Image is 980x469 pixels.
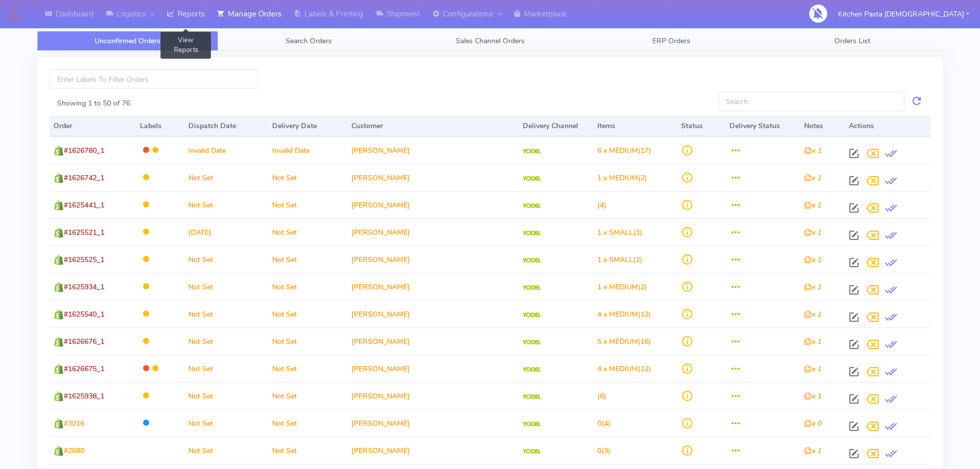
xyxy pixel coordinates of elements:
[523,449,541,454] img: Yodel
[347,300,519,327] td: [PERSON_NAME]
[49,116,136,136] th: Order
[57,98,130,109] label: Showing 1 to 50 of 76
[800,116,845,136] th: Notes
[64,364,104,374] span: #1626675_1
[597,446,601,456] span: 0
[804,200,821,210] i: x 1
[523,394,541,399] img: Yodel
[523,231,541,236] img: Yodel
[268,218,348,246] td: Not Set
[347,116,519,136] th: Customer
[184,382,268,409] td: Not Set
[184,273,268,300] td: Not Set
[64,337,104,346] span: #1626676_1
[597,337,638,346] span: 5 x MEDIUM
[347,136,519,164] td: [PERSON_NAME]
[718,92,904,111] input: Search
[184,136,268,164] td: Invalid Date
[64,173,104,183] span: #1626742_1
[830,4,977,25] button: Kitchen Pasta [DEMOGRAPHIC_DATA]
[64,419,84,428] span: #3016
[597,146,638,155] span: 6 x MEDIUM
[268,409,348,437] td: Not Set
[597,146,651,155] span: (17)
[597,255,633,265] span: 1 x SMALL
[652,36,690,46] span: ERP Orders
[184,164,268,191] td: Not Set
[347,191,519,218] td: [PERSON_NAME]
[64,391,104,401] span: #1625938_1
[268,136,348,164] td: Invalid Date
[268,300,348,327] td: Not Set
[597,173,638,183] span: 1 x MEDIUM
[268,273,348,300] td: Not Set
[184,116,268,136] th: Dispatch Date
[523,258,541,263] img: Yodel
[597,200,607,210] span: (4)
[804,282,821,292] i: x 1
[268,164,348,191] td: Not Set
[804,146,821,155] i: x 1
[597,419,611,428] span: (4)
[268,246,348,273] td: Not Set
[184,437,268,464] td: Not Set
[64,228,104,237] span: #1625521_1
[523,203,541,209] img: Yodel
[519,116,593,136] th: Delivery Channel
[523,340,541,345] img: Yodel
[597,173,647,183] span: (2)
[64,200,104,210] span: #1625441_1
[347,382,519,409] td: [PERSON_NAME]
[834,36,870,46] span: Orders List
[184,409,268,437] td: Not Set
[597,419,601,428] span: 0
[456,36,525,46] span: Sales Channel Orders
[804,391,821,401] i: x 1
[268,437,348,464] td: Not Set
[523,176,541,181] img: Yodel
[804,173,821,183] i: x 1
[268,327,348,355] td: Not Set
[64,146,104,155] span: #1626780_1
[804,446,821,456] i: x 1
[677,116,725,136] th: Status
[184,327,268,355] td: Not Set
[523,422,541,427] img: Yodel
[347,355,519,382] td: [PERSON_NAME]
[597,228,633,237] span: 1 x SMALL
[49,70,258,89] input: Enter Labels To Filter Orders
[347,327,519,355] td: [PERSON_NAME]
[597,364,651,374] span: (12)
[184,355,268,382] td: Not Set
[845,116,931,136] th: Actions
[523,312,541,318] img: Yodel
[523,367,541,372] img: Yodel
[64,446,84,456] span: #2680
[268,382,348,409] td: Not Set
[804,364,821,374] i: x 1
[184,218,268,246] td: [DATE]
[64,309,104,319] span: #1625540_1
[347,218,519,246] td: [PERSON_NAME]
[725,116,800,136] th: Delivery Status
[597,309,638,319] span: 4 x MEDIUM
[64,255,104,265] span: #1625525_1
[184,300,268,327] td: Not Set
[184,246,268,273] td: Not Set
[136,116,184,136] th: Labels
[804,419,821,428] i: x 0
[347,273,519,300] td: [PERSON_NAME]
[184,191,268,218] td: Not Set
[804,309,821,319] i: x 1
[597,228,643,237] span: (1)
[37,31,943,51] ul: Tabs
[268,355,348,382] td: Not Set
[597,364,638,374] span: 4 x MEDIUM
[268,116,348,136] th: Delivery Date
[597,337,651,346] span: (16)
[523,285,541,290] img: Yodel
[64,282,104,292] span: #1625934_1
[347,437,519,464] td: [PERSON_NAME]
[804,255,821,265] i: x 1
[347,246,519,273] td: [PERSON_NAME]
